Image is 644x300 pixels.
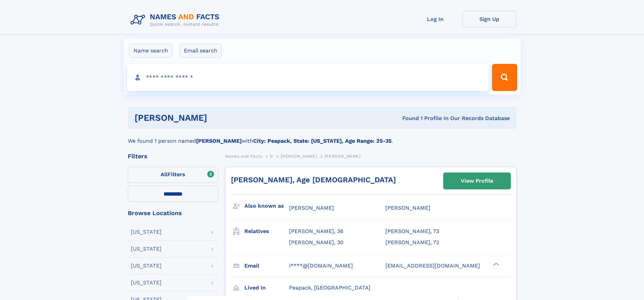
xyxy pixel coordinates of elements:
a: [PERSON_NAME], 72 [385,239,439,246]
span: [EMAIL_ADDRESS][DOMAIN_NAME] [385,262,480,269]
span: [PERSON_NAME] [281,154,317,159]
img: Logo Names and Facts [128,11,225,29]
div: Browse Locations [128,210,218,216]
div: [US_STATE] [131,246,162,252]
div: [US_STATE] [131,263,162,269]
span: All [161,171,168,178]
a: [PERSON_NAME], Age [DEMOGRAPHIC_DATA] [231,176,396,184]
a: [PERSON_NAME] [281,152,317,160]
h1: [PERSON_NAME] [135,114,305,122]
b: City: Peapack, State: [US_STATE], Age Range: 25-35 [253,138,391,144]
label: Name search [129,44,172,58]
h3: Relatives [244,226,289,237]
a: [PERSON_NAME], 36 [289,228,343,235]
h3: Also known as [244,200,289,212]
div: Filters [128,153,218,159]
span: [PERSON_NAME] [325,154,361,159]
span: D [270,154,273,159]
b: [PERSON_NAME] [196,138,242,144]
input: search input [127,64,489,91]
span: [PERSON_NAME] [385,205,430,211]
label: Filters [128,167,218,183]
h3: Email [244,260,289,272]
a: D [270,152,273,160]
div: [US_STATE] [131,229,162,235]
a: Sign Up [462,11,517,27]
a: [PERSON_NAME], 73 [385,228,439,235]
span: [PERSON_NAME] [289,205,334,211]
div: We found 1 person named with . [128,129,517,145]
label: Email search [180,44,222,58]
h3: Lived in [244,282,289,294]
span: Peapack, [GEOGRAPHIC_DATA] [289,284,371,291]
div: View Profile [461,173,493,189]
div: ❯ [492,262,500,266]
a: Names and Facts [225,152,262,160]
a: [PERSON_NAME], 30 [289,239,343,246]
a: Log In [408,11,462,27]
div: [US_STATE] [131,280,162,285]
button: Search Button [492,64,517,91]
a: View Profile [444,173,510,189]
div: Found 1 Profile In Our Records Database [305,115,510,122]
